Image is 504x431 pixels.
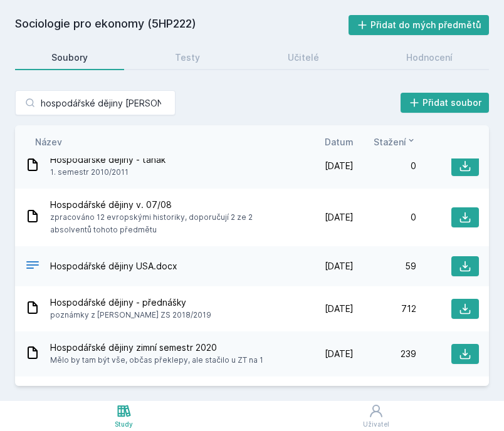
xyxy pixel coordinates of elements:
[25,257,40,276] div: DOCX
[354,260,416,273] div: 59
[349,15,490,35] button: Přidat do mých předmětů
[354,348,416,360] div: 239
[50,354,263,366] span: Mělo by tam být vše, občas překlepy, ale stačilo u ZT na 1
[35,135,62,148] button: Název
[354,160,416,172] div: 0
[50,166,165,179] span: 1. semestr 2010/2011
[50,153,165,166] span: Hospodářské dějiny - tahák
[288,51,319,64] div: Učitelé
[370,45,490,70] a: Hodnocení
[251,45,355,70] a: Učitelé
[354,303,416,315] div: 712
[325,348,354,360] span: [DATE]
[50,211,286,236] span: zpracováno 12 evropskými historiky, doporučují 2 ze 2 absolventů tohoto předmětu
[50,309,211,321] span: poznámky z [PERSON_NAME] ZS 2018/2019
[374,135,416,148] button: Stažení
[175,51,200,64] div: Testy
[325,303,354,315] span: [DATE]
[354,211,416,224] div: 0
[15,90,176,115] input: Hledej soubor
[115,420,133,429] div: Study
[325,260,354,273] span: [DATE]
[374,135,406,148] span: Stažení
[325,160,354,172] span: [DATE]
[50,341,263,354] span: Hospodářské dějiny zimní semestr 2020
[51,51,88,64] div: Soubory
[50,199,286,211] span: Hospodářské dějiny v. 07/08
[50,260,177,273] span: Hospodářské dějiny USA.docx
[15,45,124,70] a: Soubory
[15,15,349,35] h2: Sociologie pro ekonomy (5HP222)
[363,420,389,429] div: Uživatel
[401,93,490,113] button: Přidat soubor
[139,45,237,70] a: Testy
[406,51,453,64] div: Hodnocení
[325,211,354,224] span: [DATE]
[50,296,211,309] span: Hospodářské dějiny - přednášky
[325,135,354,148] button: Datum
